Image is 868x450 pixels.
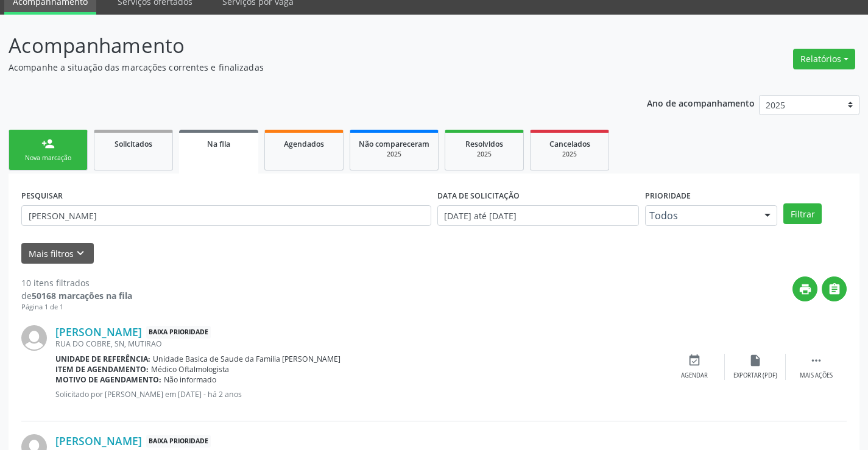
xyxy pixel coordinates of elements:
[539,150,600,159] div: 2025
[21,276,132,289] div: 10 itens filtrados
[41,137,55,150] div: person_add
[21,205,431,226] input: Nome, CNS
[645,186,691,205] label: Prioridade
[151,364,229,374] span: Médico Oftalmologista
[783,203,822,224] button: Filtrar
[800,371,833,380] div: Mais ações
[454,150,515,159] div: 2025
[55,364,149,374] b: Item de agendamento:
[792,276,817,301] button: print
[733,371,777,380] div: Exportar (PDF)
[681,371,708,380] div: Agendar
[55,374,161,385] b: Motivo de agendamento:
[18,153,79,163] div: Nova marcação
[822,276,847,301] button: 
[549,139,590,149] span: Cancelados
[359,139,429,149] span: Não compareceram
[437,205,639,226] input: Selecione um intervalo
[649,209,753,222] span: Todos
[21,186,63,205] label: PESQUISAR
[9,61,604,74] p: Acompanhe a situação das marcações correntes e finalizadas
[55,325,142,339] a: [PERSON_NAME]
[647,95,755,110] p: Ano de acompanhamento
[153,354,340,364] span: Unidade Basica de Saude da Familia [PERSON_NAME]
[810,354,823,367] i: 
[749,354,762,367] i: insert_drive_file
[55,434,142,448] a: [PERSON_NAME]
[799,283,812,296] i: print
[55,339,664,349] div: RUA DO COBRE, SN, MUTIRAO
[21,289,132,302] div: de
[55,389,664,399] p: Solicitado por [PERSON_NAME] em [DATE] - há 2 anos
[146,435,211,448] span: Baixa Prioridade
[688,354,701,367] i: event_available
[437,186,520,205] label: DATA DE SOLICITAÇÃO
[465,139,503,149] span: Resolvidos
[146,326,211,339] span: Baixa Prioridade
[164,374,216,385] span: Não informado
[74,247,87,260] i: keyboard_arrow_down
[828,283,841,296] i: 
[32,290,132,301] strong: 50168 marcações na fila
[55,354,150,364] b: Unidade de referência:
[284,139,324,149] span: Agendados
[115,139,152,149] span: Solicitados
[9,30,604,61] p: Acompanhamento
[21,243,94,264] button: Mais filtroskeyboard_arrow_down
[21,325,47,351] img: img
[793,49,855,69] button: Relatórios
[21,302,132,312] div: Página 1 de 1
[207,139,230,149] span: Na fila
[359,150,429,159] div: 2025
